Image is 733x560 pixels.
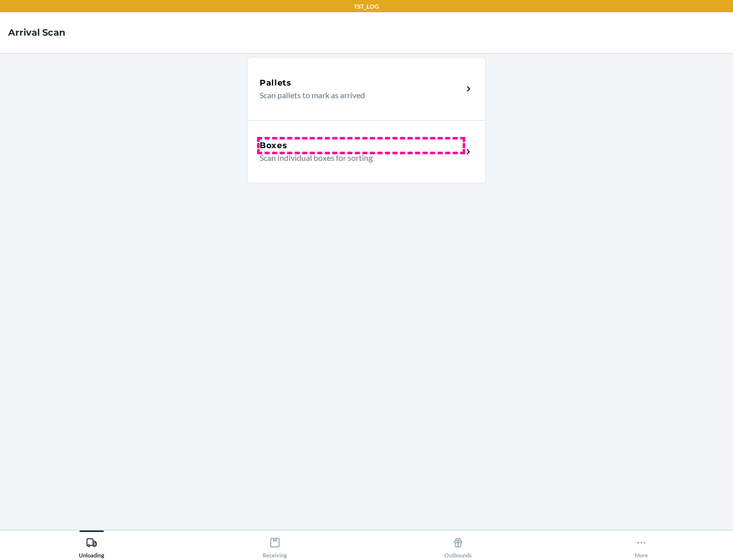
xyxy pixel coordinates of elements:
[260,139,288,152] h5: Boxes
[183,530,366,558] button: Receiving
[550,530,733,558] button: More
[247,57,486,120] a: PalletsScan pallets to mark as arrived
[366,530,550,558] button: Outbounds
[635,533,648,558] div: More
[354,2,379,11] p: TST_LOG
[444,533,472,558] div: Outbounds
[79,533,104,558] div: Unloading
[260,77,292,89] h5: Pallets
[263,533,287,558] div: Receiving
[8,26,65,39] h4: Arrival Scan
[260,89,455,101] p: Scan pallets to mark as arrived
[247,120,486,183] a: BoxesScan individual boxes for sorting
[260,152,455,164] p: Scan individual boxes for sorting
